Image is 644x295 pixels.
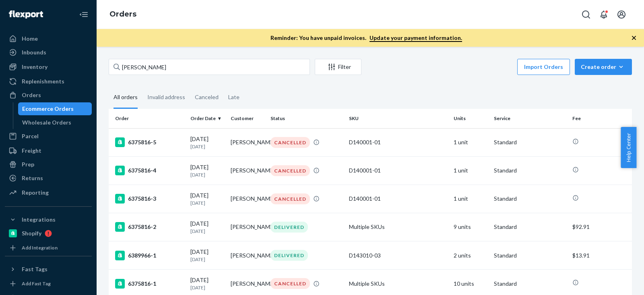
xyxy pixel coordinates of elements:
[103,3,143,26] ol: breadcrumbs
[569,109,632,128] th: Fee
[5,227,92,240] a: Shopify
[5,243,92,253] a: Add Integration
[109,10,136,19] a: Orders
[349,138,447,146] div: D140001-01
[22,48,46,56] div: Inbounds
[270,278,310,289] div: CANCELLED
[5,89,92,102] a: Orders
[613,6,630,23] button: Open account menu
[109,109,187,128] th: Order
[315,59,361,75] button: Filter
[5,158,92,171] a: Prep
[22,160,34,168] div: Prep
[621,127,636,168] button: Help Center
[575,59,632,75] button: Create order
[22,63,47,71] div: Inventory
[22,229,41,237] div: Shopify
[190,276,224,291] div: [DATE]
[270,222,308,233] div: DELIVERED
[494,251,566,260] p: Standard
[494,223,566,231] p: Standard
[450,156,491,185] td: 1 unit
[494,195,566,203] p: Standard
[270,137,310,148] div: CANCELLED
[22,189,49,197] div: Reporting
[190,220,224,235] div: [DATE]
[5,172,92,185] a: Returns
[115,251,184,260] div: 6389966-1
[227,156,268,185] td: [PERSON_NAME]
[5,60,92,73] a: Inventory
[569,213,632,241] td: $92.91
[190,191,224,206] div: [DATE]
[346,213,450,241] td: Multiple SKUs
[270,165,310,176] div: CANCELLED
[190,199,224,206] p: [DATE]
[270,193,310,204] div: CANCELLED
[227,213,268,241] td: [PERSON_NAME]
[450,128,491,156] td: 1 unit
[450,109,491,128] th: Units
[569,241,632,270] td: $13.91
[5,186,92,199] a: Reporting
[494,280,566,288] p: Standard
[190,228,224,235] p: [DATE]
[147,87,185,108] div: Invalid address
[349,251,447,260] div: D143010-03
[450,241,491,270] td: 2 units
[190,135,224,150] div: [DATE]
[346,109,450,128] th: SKU
[349,195,447,203] div: D140001-01
[22,118,71,127] div: Wholesale Orders
[5,263,92,276] button: Fast Tags
[5,46,92,59] a: Inbounds
[22,174,43,182] div: Returns
[115,166,184,175] div: 6375816-4
[195,87,219,108] div: Canceled
[5,32,92,45] a: Home
[22,244,58,251] div: Add Integration
[494,138,566,146] p: Standard
[494,166,566,175] p: Standard
[190,163,224,178] div: [DATE]
[227,185,268,213] td: [PERSON_NAME]
[450,213,491,241] td: 9 units
[22,216,56,224] div: Integrations
[22,265,47,273] div: Fast Tags
[5,75,92,88] a: Replenishments
[581,63,626,71] div: Create order
[5,144,92,157] a: Freight
[22,132,39,140] div: Parcel
[22,91,41,99] div: Orders
[115,194,184,204] div: 6375816-3
[593,271,636,291] iframe: Opens a widget where you can chat to one of our agents
[22,105,74,113] div: Ecommerce Orders
[369,34,462,42] a: Update your payment information.
[187,109,227,128] th: Order Date
[491,109,569,128] th: Service
[115,222,184,232] div: 6375816-2
[18,116,92,129] a: Wholesale Orders
[267,109,346,128] th: Status
[115,279,184,289] div: 6375816-1
[114,87,138,109] div: All orders
[228,87,239,108] div: Late
[9,10,43,19] img: Flexport logo
[190,248,224,263] div: [DATE]
[227,128,268,156] td: [PERSON_NAME]
[22,35,38,43] div: Home
[231,115,264,122] div: Customer
[315,63,361,71] div: Filter
[5,213,92,226] button: Integrations
[517,59,570,75] button: Import Orders
[5,279,92,289] a: Add Fast Tag
[115,137,184,147] div: 6375816-5
[349,166,447,175] div: D140001-01
[22,280,51,287] div: Add Fast Tag
[22,77,64,85] div: Replenishments
[76,6,92,23] button: Close Navigation
[190,171,224,178] p: [DATE]
[190,256,224,263] p: [DATE]
[18,102,92,115] a: Ecommerce Orders
[5,130,92,143] a: Parcel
